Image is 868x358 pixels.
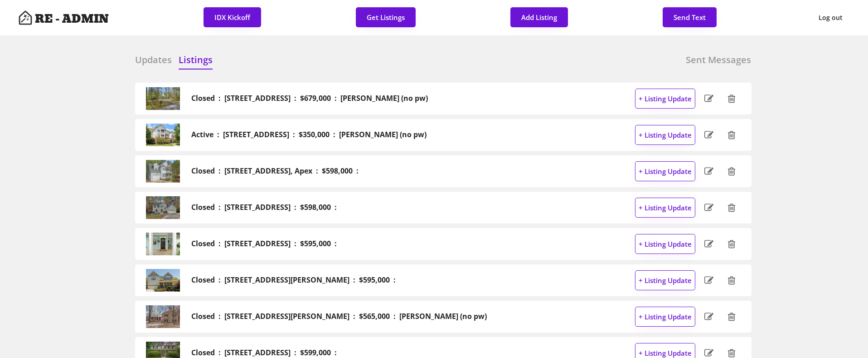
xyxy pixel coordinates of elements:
img: 20250409202501095101000000-o.jpg [146,87,180,110]
button: + Listing Update [635,270,695,290]
button: Log out [811,7,850,28]
button: Get Listings [356,7,416,27]
h4: RE - ADMIN [35,13,109,25]
h2: Active : [STREET_ADDRESS] : $350,000 : [PERSON_NAME] (no pw) [191,130,427,139]
img: Artboard%201%20copy%203.svg [18,10,33,25]
button: Add Listing [510,7,568,27]
button: Send Text [663,7,717,27]
button: + Listing Update [635,198,695,218]
button: + Listing Update [635,161,695,181]
h6: Updates [135,54,172,66]
img: 20240905231728520481000000-o.jpg [146,160,180,183]
h2: Closed : [STREET_ADDRESS] : $595,000 : [191,239,337,248]
img: 20241107145433317487000000-o.jpg [146,196,180,219]
img: 20240718142057399140000000-o.jpg [146,233,180,255]
img: 20250124134600551152000000-o.jpg [146,305,180,328]
button: + Listing Update [635,89,695,109]
h2: Closed : [STREET_ADDRESS] : $679,000 : [PERSON_NAME] (no pw) [191,94,428,103]
button: + Listing Update [635,307,695,327]
h2: Closed : [STREET_ADDRESS][PERSON_NAME] : $565,000 : [PERSON_NAME] (no pw) [191,312,487,321]
h6: Sent Messages [686,54,751,66]
img: 20240409193221959242000000-o.jpg [146,269,180,292]
h2: Closed : [STREET_ADDRESS] : $599,000 : [191,348,337,357]
h2: Closed : [STREET_ADDRESS][PERSON_NAME] : $595,000 : [191,276,396,284]
h2: Closed : [STREET_ADDRESS] : $598,000 : [191,203,337,212]
button: IDX Kickoff [204,7,261,27]
button: + Listing Update [635,234,695,254]
button: + Listing Update [635,125,695,145]
h6: Listings [179,54,213,66]
h2: Closed : [STREET_ADDRESS], Apex : $598,000 : [191,167,359,175]
img: 20250827153836914057000000-o.jpg [146,124,180,146]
